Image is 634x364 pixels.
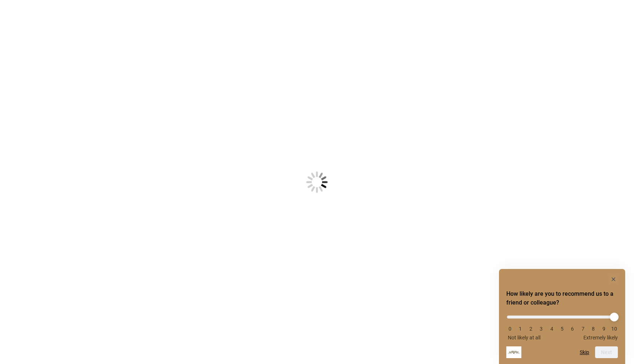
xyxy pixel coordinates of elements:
[579,326,587,332] li: 7
[506,290,618,307] h2: How likely are you to recommend us to a friend or colleague? Select an option from 0 to 10, with ...
[590,326,597,332] li: 8
[538,326,545,332] li: 3
[583,335,618,341] span: Extremely likely
[506,275,618,358] div: How likely are you to recommend us to a friend or colleague? Select an option from 0 to 10, with ...
[569,326,576,332] li: 6
[548,326,555,332] li: 4
[611,326,618,332] li: 10
[595,346,618,358] button: Next question
[508,335,540,341] span: Not likely at all
[270,135,364,229] img: Loading
[506,326,514,332] li: 0
[558,326,566,332] li: 5
[527,326,535,332] li: 2
[609,275,618,284] button: Hide survey
[517,326,524,332] li: 1
[580,349,589,355] button: Skip
[506,310,618,341] div: How likely are you to recommend us to a friend or colleague? Select an option from 0 to 10, with ...
[600,326,608,332] li: 9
